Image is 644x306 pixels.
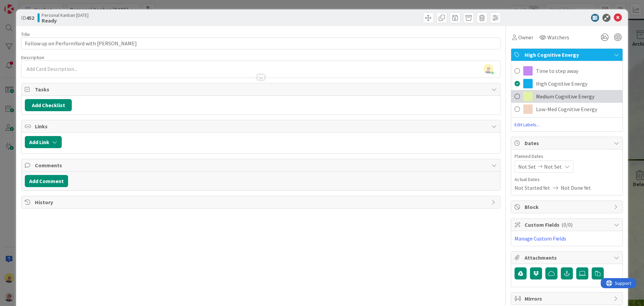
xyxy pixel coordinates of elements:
[515,235,566,242] a: Manage Custom Fields
[525,295,610,303] span: Mirrors
[515,153,619,160] span: Planned Dates
[26,14,34,21] b: 452
[544,163,562,171] span: Not Set
[35,85,488,93] span: Tasks
[21,54,44,60] span: Description
[518,163,536,171] span: Not Set
[547,33,569,41] span: Watchers
[518,33,533,41] span: Owner
[561,221,573,228] span: ( 0/0 )
[42,12,89,18] span: Personal Kanban [DATE]
[35,198,488,206] span: History
[21,31,30,37] label: Title
[515,184,550,192] span: Not Started Yet
[511,121,623,128] span: Edit Labels...
[42,18,89,23] b: Ready
[25,136,62,148] button: Add Link
[515,176,619,183] span: Actual Dates
[525,254,610,262] span: Attachments
[21,37,500,49] input: type card name here...
[25,99,72,111] button: Add Checklist
[525,203,610,211] span: Block
[25,175,68,187] button: Add Comment
[21,14,34,22] span: ID
[536,80,587,88] span: High Cognitive Energy
[525,221,610,229] span: Custom Fields
[484,64,493,74] img: nKUMuoDhFNTCsnC9MIPQkgZgJ2SORMcs.jpeg
[14,1,31,9] span: Support
[35,161,488,169] span: Comments
[536,92,594,100] span: Medium Cognitive Energy
[525,139,610,147] span: Dates
[35,122,488,130] span: Links
[536,105,597,113] span: Low-Med Cognitive Energy
[536,67,578,75] span: Time to step away
[561,184,591,192] span: Not Done Yet
[525,51,610,59] span: High Cognitive Energy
